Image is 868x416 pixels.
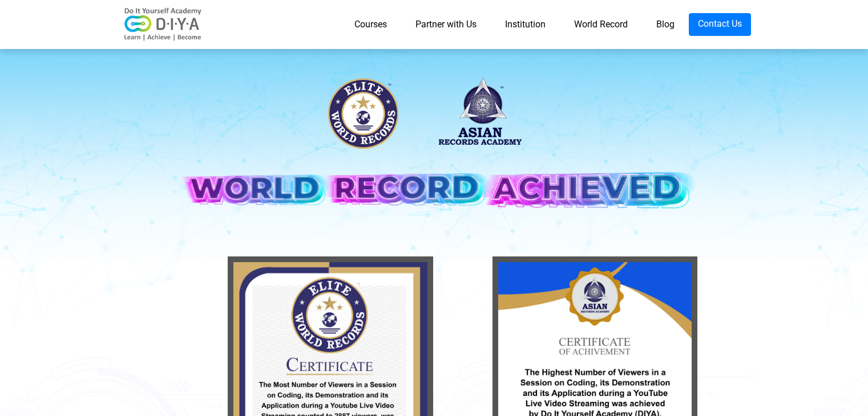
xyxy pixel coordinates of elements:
a: Partner with Us [401,13,491,36]
a: Contact Us [689,13,751,36]
a: Courses [340,13,401,36]
a: Blog [642,13,689,36]
a: World Record [560,13,642,36]
a: Institution [491,13,560,36]
img: logo-v2.png [118,7,209,42]
img: banner-desk.png [172,68,697,237]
